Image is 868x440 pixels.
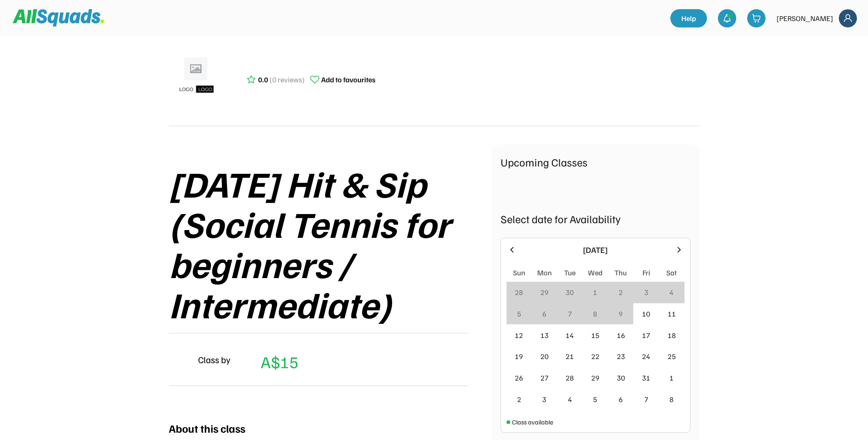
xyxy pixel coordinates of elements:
[644,287,648,298] div: 3
[568,394,572,405] div: 4
[261,349,298,374] div: A$15
[169,349,191,370] img: yH5BAEAAAAALAAAAAABAAEAAAIBRAA7
[515,372,523,383] div: 26
[619,308,623,319] div: 9
[669,394,674,405] div: 8
[593,308,597,319] div: 8
[566,351,574,362] div: 21
[501,210,690,227] div: Select date for Availability
[537,267,552,278] div: Mon
[642,372,650,383] div: 31
[591,351,599,362] div: 22
[564,267,576,278] div: Tue
[515,287,523,298] div: 28
[670,9,707,27] a: Help
[722,14,732,23] img: bell-03%20%281%29.svg
[593,287,597,298] div: 1
[566,287,574,298] div: 30
[169,163,491,324] div: [DATE] Hit & Sip (Social Tennis for beginners / Intermediate)
[669,287,674,298] div: 4
[617,330,625,341] div: 16
[617,372,625,383] div: 30
[568,308,572,319] div: 7
[752,14,761,23] img: shopping-cart-01%20%281%29.svg
[13,9,104,27] img: Squad%20Logo.svg
[593,394,597,405] div: 5
[173,54,219,100] img: ui-kit-placeholders-product-5_1200x.webp
[615,267,627,278] div: Thu
[619,287,623,298] div: 2
[642,351,650,362] div: 24
[642,267,650,278] div: Fri
[588,267,603,278] div: Wed
[669,372,674,383] div: 1
[515,351,523,362] div: 19
[542,394,546,405] div: 3
[517,394,521,405] div: 2
[668,330,676,341] div: 18
[619,394,623,405] div: 6
[591,372,599,383] div: 29
[198,353,231,366] div: Class by
[642,308,650,319] div: 10
[617,351,625,362] div: 23
[270,74,305,85] div: (0 reviews)
[642,330,650,341] div: 17
[540,351,549,362] div: 20
[515,330,523,341] div: 12
[668,351,676,362] div: 25
[540,287,549,298] div: 29
[666,267,677,278] div: Sat
[542,308,546,319] div: 6
[591,330,599,341] div: 15
[512,417,553,427] div: Class available
[566,330,574,341] div: 14
[513,267,525,278] div: Sun
[668,308,676,319] div: 11
[522,244,669,256] div: [DATE]
[540,330,549,341] div: 13
[258,74,268,85] div: 0.0
[566,372,574,383] div: 28
[321,74,376,85] div: Add to favourites
[839,9,857,27] img: Frame%2018.svg
[644,394,648,405] div: 7
[501,154,690,170] div: Upcoming Classes
[540,372,549,383] div: 27
[776,13,833,24] div: [PERSON_NAME]
[517,308,521,319] div: 5
[169,420,245,436] div: About this class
